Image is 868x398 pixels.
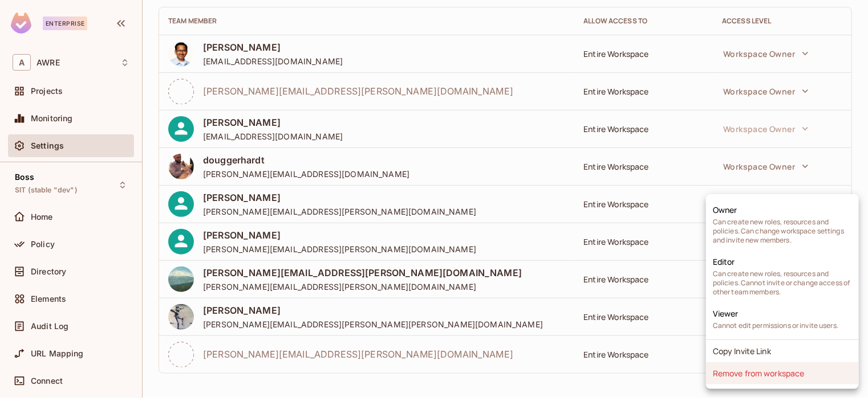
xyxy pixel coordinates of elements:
span: Cannot edit permissions or invite users. [713,321,838,330]
li: Copy Invite Link [706,340,859,362]
span: Can create new roles, resources and policies. Cannot invite or change access of other team members. [713,269,852,297]
span: Viewer [713,308,739,319]
li: Remove from workspace [706,362,859,384]
span: Editor [713,256,735,267]
span: Owner [713,204,737,215]
span: Can create new roles, resources and policies. Can change workspace settings and invite new members. [713,218,852,245]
